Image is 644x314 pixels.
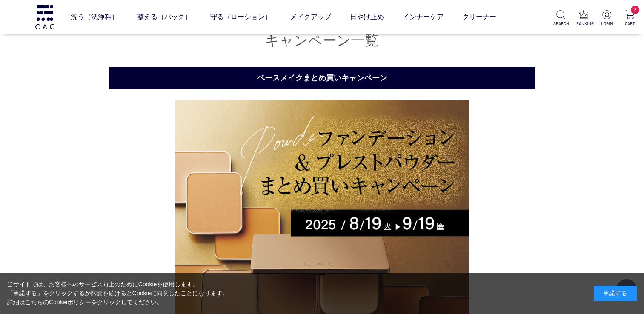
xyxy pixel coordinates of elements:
[576,20,591,27] p: RANKING
[594,286,637,301] div: 承諾する
[622,10,637,27] a: 3 CART
[34,5,55,29] img: logo
[403,5,444,29] a: インナーケア
[290,5,331,29] a: メイクアップ
[137,5,192,29] a: 整える（パック）
[49,299,92,305] a: Cookieポリシー
[553,10,568,27] a: SEARCH
[210,5,272,29] a: 守る（ローション）
[599,10,614,27] a: LOGIN
[576,10,591,27] a: RANKING
[553,20,568,27] p: SEARCH
[350,5,384,29] a: 日やけ止め
[622,20,637,27] p: CART
[7,280,229,307] div: 当サイトでは、お客様へのサービス向上のためにCookieを使用します。 「承諾する」をクリックするか閲覧を続けるとCookieに同意したことになります。 詳細はこちらの をクリックしてください。
[462,5,496,29] a: クリーナー
[599,20,614,27] p: LOGIN
[71,5,118,29] a: 洗う（洗浄料）
[631,6,639,14] span: 3
[109,67,535,89] h2: ベースメイクまとめ買いキャンペーン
